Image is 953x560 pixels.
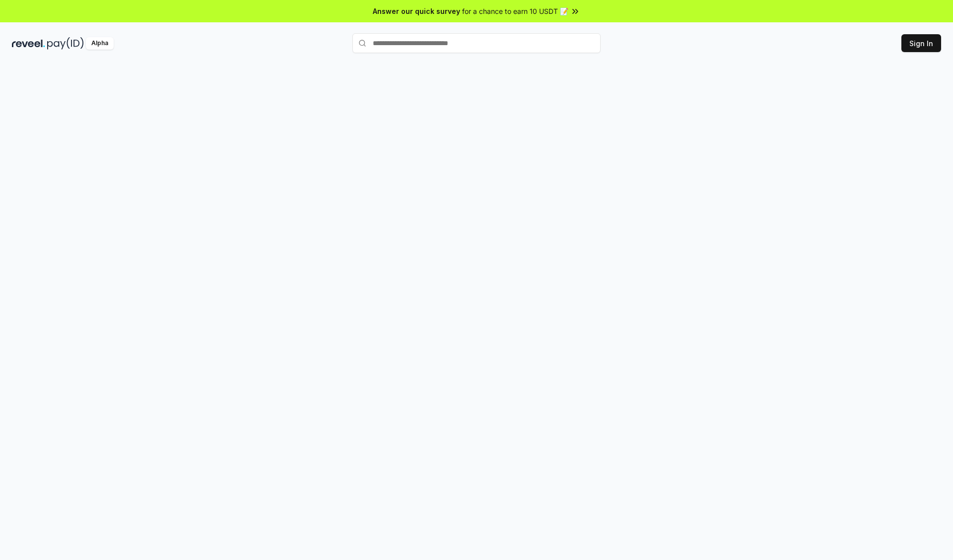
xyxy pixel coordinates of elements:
div: Alpha [86,37,114,50]
img: pay_id [47,37,84,50]
button: Sign In [901,34,941,52]
span: Answer our quick survey [373,6,460,16]
img: reveel_dark [12,37,45,50]
span: for a chance to earn 10 USDT 📝 [462,6,568,16]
